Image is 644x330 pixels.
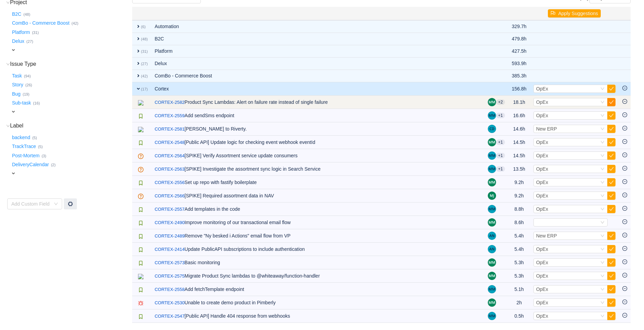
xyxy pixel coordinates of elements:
button: icon: check [607,98,616,106]
td: 0.5h [508,309,530,323]
img: 10315 [138,207,143,212]
i: icon: minus-circle [622,179,627,184]
td: [Public API] Handle 404 response from webhooks [151,309,484,323]
i: icon: minus-circle [622,246,627,251]
td: 18.1h [508,96,530,109]
small: (42) [71,21,78,25]
button: DeliveryCalendar [11,159,51,170]
td: Update PublicAPI subscriptions to include authentication [151,243,484,256]
i: icon: minus-circle [622,99,627,104]
img: MM [488,285,496,293]
small: (19) [23,92,30,96]
span: OpEx [536,313,548,319]
small: (31) [32,30,39,35]
button: Delux [11,36,26,47]
img: 10315 [138,247,143,253]
small: (3) [42,154,46,158]
img: 10315 [138,220,143,226]
span: OpEx [536,166,548,172]
aui-badge: +1 [496,166,505,172]
span: expand [136,36,141,41]
td: [SPIKE] Verify Assortment service update consumers [151,149,484,162]
td: B2C [151,33,484,45]
td: 5.4h [508,229,530,243]
i: icon: minus-circle [622,259,627,264]
button: Platform [11,27,32,38]
td: Automation [151,20,484,33]
small: (2) [51,163,56,167]
button: Bug [11,88,23,99]
div: Add Custom Field [11,200,50,207]
i: icon: down [6,124,10,128]
a: CORTEX-2530 [154,300,184,306]
a: CORTEX-2582 [154,99,184,106]
td: 329.7h [508,20,530,33]
td: Basic monitoring [151,256,484,269]
span: OpEx [536,273,548,279]
span: New ERP [536,233,557,239]
td: [PERSON_NAME] to Riverty. [151,122,484,136]
td: 9.2h [508,189,530,203]
td: Remove "Ny besked i Actions" email flow from VP [151,229,484,243]
img: MM [488,178,496,186]
span: expand [136,73,141,78]
aui-badge: +2 [496,99,505,105]
td: 13.5h [508,162,530,176]
button: icon: check [607,138,616,146]
small: (48) [23,12,30,16]
i: icon: minus-circle [622,152,627,157]
img: MM [488,258,496,267]
i: icon: minus-circle [622,233,627,237]
button: TrackTrace [11,141,38,152]
a: CORTEX-2581 [154,126,184,133]
i: icon: minus-circle [622,193,627,197]
button: icon: check [607,245,616,253]
td: 5.1h [508,283,530,296]
small: (27) [26,39,33,44]
td: 2h [508,296,530,309]
td: 5.3h [508,269,530,283]
span: expand [136,24,141,29]
button: backend [11,132,32,143]
td: Improve monitoring of our transactional email flow [151,216,484,229]
img: 10315 [138,314,143,319]
td: Product Sync Lambdas: Alert on failure rate instead of single failure [151,96,484,109]
button: icon: check [607,258,616,267]
img: MM [488,205,496,213]
small: (31) [141,49,148,53]
a: CORTEX-2548 [154,139,184,146]
img: 10556 [138,274,143,279]
a: CORTEX-2557 [154,206,184,213]
img: 10315 [138,180,143,186]
i: icon: down [600,113,605,118]
a: CORTEX-2559 [154,112,184,119]
i: icon: down [600,247,605,252]
i: icon: down [600,314,605,319]
img: MM [488,298,496,307]
td: Delux [151,58,484,70]
i: icon: down [600,287,605,292]
td: [Public API] Update logic for checking event webhook eventId [151,136,484,149]
a: CORTEX-2489 [154,233,184,240]
img: 10320 [138,154,143,159]
button: Post-Mortem [11,150,42,161]
button: icon: check [607,85,616,93]
span: OpEx [536,193,548,198]
img: MM [488,218,496,227]
span: OpEx [536,300,548,305]
aui-badge: +1 [496,113,505,118]
td: Migrate Product Sync lambdas to @whiteaway/function-handler [151,269,484,283]
button: icon: check [607,205,616,213]
a: CORTEX-2575 [154,273,184,280]
button: icon: check [607,192,616,200]
i: icon: down [600,220,605,225]
button: Sub-task [11,98,33,109]
td: 14.5h [508,149,530,162]
a: CORTEX-2547 [154,313,184,320]
button: icon: check [607,272,616,280]
img: MM [488,312,496,320]
i: icon: minus-circle [622,139,627,144]
i: icon: down [600,234,605,239]
a: CORTEX-2414 [154,246,184,253]
td: 427.5h [508,45,530,58]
